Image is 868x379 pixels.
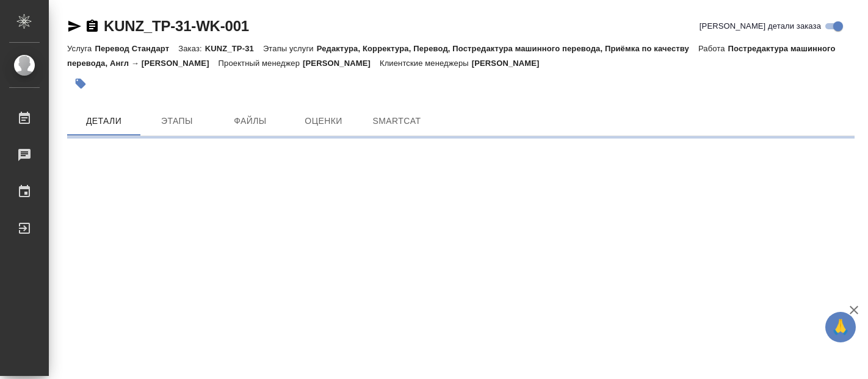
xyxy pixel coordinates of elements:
[148,114,206,129] span: Этапы
[294,114,353,129] span: Оценки
[85,19,99,34] button: Скопировать ссылку
[380,59,472,68] p: Клиентские менеджеры
[221,114,280,129] span: Файлы
[472,59,549,68] p: [PERSON_NAME]
[95,44,178,53] p: Перевод Стандарт
[104,18,249,34] a: KUNZ_TP-31-WK-001
[219,59,303,68] p: Проектный менеджер
[700,20,821,32] span: [PERSON_NAME] детали заказа
[205,44,263,53] p: KUNZ_TP-31
[74,114,133,129] span: Детали
[317,44,698,53] p: Редактура, Корректура, Перевод, Постредактура машинного перевода, Приёмка по качеству
[830,314,851,340] span: 🙏
[67,44,95,53] p: Услуга
[178,44,204,53] p: Заказ:
[263,44,317,53] p: Этапы услуги
[367,114,426,129] span: SmartCat
[67,19,82,34] button: Скопировать ссылку для ЯМессенджера
[698,44,728,53] p: Работа
[825,312,856,342] button: 🙏
[67,70,94,97] button: Добавить тэг
[303,59,380,68] p: [PERSON_NAME]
